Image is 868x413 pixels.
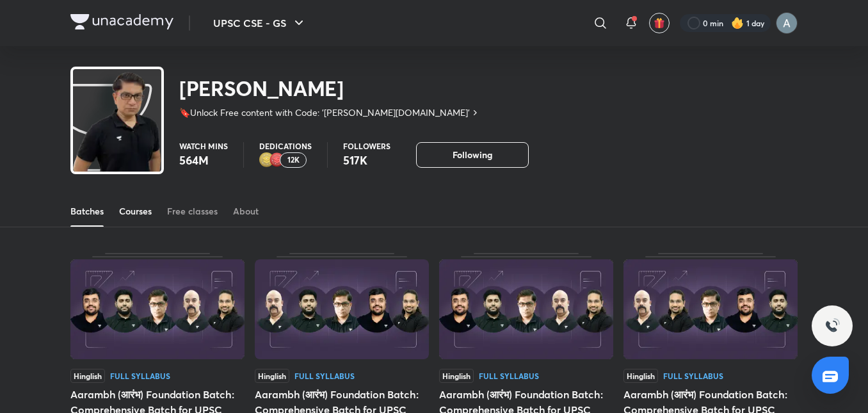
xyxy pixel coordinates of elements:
[287,156,300,165] p: 12K
[179,152,228,168] p: 564M
[259,152,275,168] img: educator badge2
[110,372,170,380] div: Full Syllabus
[70,14,173,29] img: Company Logo
[119,196,152,227] a: Courses
[343,152,390,168] p: 517K
[439,259,613,359] img: Thumbnail
[453,149,492,161] span: Following
[70,14,173,33] a: Company Logo
[663,372,723,380] div: Full Syllabus
[119,205,152,218] div: Courses
[824,318,840,334] img: ttu
[479,372,539,380] div: Full Syllabus
[70,259,245,359] img: Thumbnail
[167,205,218,218] div: Free classes
[179,76,480,101] h2: [PERSON_NAME]
[439,369,474,383] span: Hinglish
[269,152,285,168] img: educator badge1
[233,205,259,218] div: About
[70,369,105,383] span: Hinglish
[654,17,665,29] img: avatar
[73,72,161,192] img: class
[416,142,529,168] button: Following
[259,142,312,150] p: Dedications
[255,259,429,359] img: Thumbnail
[294,372,355,380] div: Full Syllabus
[70,196,104,227] a: Batches
[179,142,228,150] p: Watch mins
[167,196,218,227] a: Free classes
[179,106,470,119] p: 🔖Unlock Free content with Code: '[PERSON_NAME][DOMAIN_NAME]'
[343,142,390,150] p: Followers
[205,10,314,36] button: UPSC CSE - GS
[70,205,104,218] div: Batches
[233,196,259,227] a: About
[255,369,289,383] span: Hinglish
[623,259,798,359] img: Thumbnail
[623,369,658,383] span: Hinglish
[649,13,670,33] button: avatar
[776,12,798,34] img: AMAN KUMAR
[731,17,744,29] img: streak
